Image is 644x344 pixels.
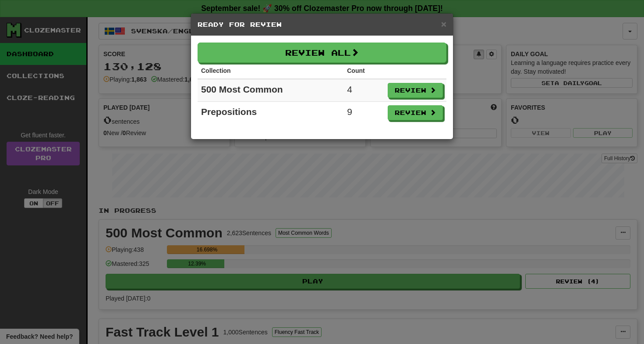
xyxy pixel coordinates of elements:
[441,19,446,29] button: Close
[343,102,384,124] td: 9
[388,83,443,98] button: Review
[198,102,343,124] td: Prepositions
[198,43,446,63] button: Review All
[388,105,443,120] button: Review
[198,20,446,29] h5: Ready for Review
[343,63,384,79] th: Count
[343,79,384,102] td: 4
[441,19,446,29] span: ×
[198,63,343,79] th: Collection
[198,79,343,102] td: 500 Most Common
